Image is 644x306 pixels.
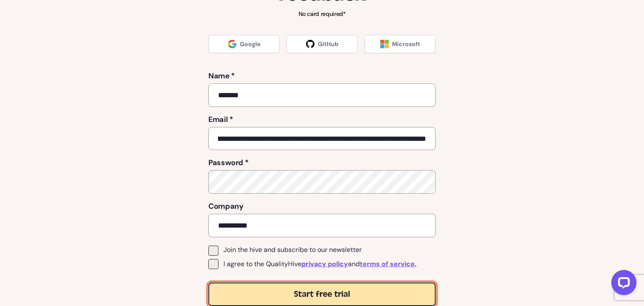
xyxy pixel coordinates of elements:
[294,288,350,300] span: Start free trial
[605,267,640,302] iframe: LiveChat chat widget
[223,246,362,254] span: Join the hive and subscribe to our newsletter
[223,259,416,269] span: I agree to the QualityHive and
[208,283,436,306] button: Start free trial
[301,259,348,269] a: privacy policy
[318,40,338,48] span: GitHub
[364,35,436,53] a: Microsoft
[168,10,476,18] p: No card required*
[286,35,358,53] a: GitHub
[208,114,436,125] label: Email *
[208,200,436,212] label: Company
[208,70,436,82] label: Name *
[208,35,280,53] a: Google
[240,40,260,48] span: Google
[392,40,420,48] span: Microsoft
[208,157,436,169] label: Password *
[360,259,416,269] a: terms of service.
